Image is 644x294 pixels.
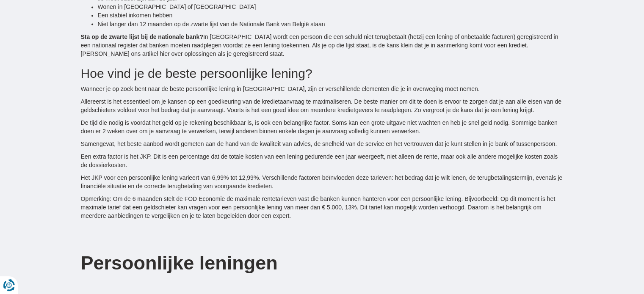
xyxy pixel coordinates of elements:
li: Wonen in [GEOGRAPHIC_DATA] of [GEOGRAPHIC_DATA] [98,3,564,11]
p: Het JKP voor een persoonlijke lening varieert van 6,99% tot 12,99%. Verschillende factoren beïnvl... [81,173,564,190]
p: De tijd die nodig is voordat het geld op je rekening beschikbaar is, is ook een belangrijke facto... [81,118,564,135]
p: Opmerking: Om de 6 maanden stelt de FOD Economie de maximale rentetarieven vast die banken kunnen... [81,194,564,220]
h2: Hoe vind je de beste persoonlijke lening? [81,66,564,80]
p: Wanneer je op zoek bent naar de beste persoonlijke lening in [GEOGRAPHIC_DATA], zijn er verschill... [81,84,564,93]
p: In [GEOGRAPHIC_DATA] wordt een persoon die een schuld niet terugbetaalt (hetzij een lening of onb... [81,32,564,58]
strong: Sta op de zwarte lijst bij de nationale bank? [81,33,203,40]
li: Niet langer dan 12 maanden op de zwarte lijst van de Nationale Bank van België staan [98,19,564,28]
li: Een stabiel inkomen hebben [98,11,564,19]
p: Samengevat, het beste aanbod wordt gemeten aan de hand van de kwaliteit van advies, de snelheid v... [81,139,564,148]
p: Allereerst is het essentieel om je kansen op een goedkeuring van de kredietaanvraag te maximalise... [81,97,564,114]
p: Een extra factor is het JKP. Dit is een percentage dat de totale kosten van een lening gedurende ... [81,152,564,169]
h2: Persoonlijke leningen [81,232,564,293]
